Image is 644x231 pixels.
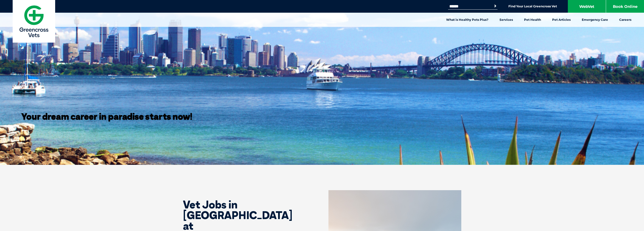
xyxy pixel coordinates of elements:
[493,4,498,9] button: Search
[518,13,547,27] a: Pet Health
[441,13,494,27] a: What is Healthy Pets Plus?
[547,13,576,27] a: Pet Articles
[576,13,614,27] a: Emergency Care
[22,111,192,122] strong: Your dream career in paradise starts now!
[614,13,637,27] a: Careers
[508,4,557,8] a: Find Your Local Greencross Vet
[494,13,518,27] a: Services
